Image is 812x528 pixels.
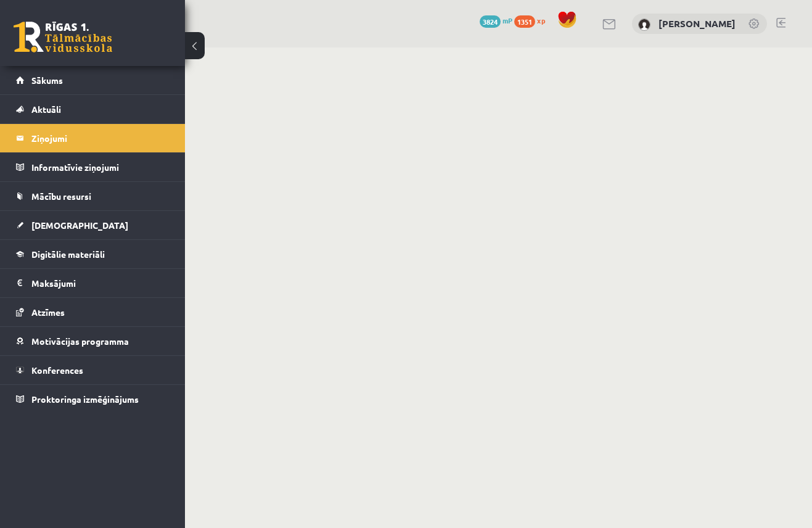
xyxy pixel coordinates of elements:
[31,75,63,86] span: Sākums
[537,15,545,25] span: xp
[31,249,105,260] span: Digitālie materiāli
[16,182,170,210] a: Mācību resursi
[480,15,501,28] span: 3824
[514,15,535,28] span: 1351
[31,104,61,115] span: Aktuāli
[31,336,129,347] span: Motivācijas programma
[31,365,83,376] span: Konferences
[16,95,170,123] a: Aktuāli
[638,19,650,31] img: Amanda Lorberga
[514,15,551,25] a: 1351 xp
[31,269,170,297] legend: Maksājumi
[16,240,170,268] a: Digitālie materiāli
[31,394,139,405] span: Proktoringa izmēģinājums
[16,356,170,384] a: Konferences
[31,191,91,202] span: Mācību resursi
[16,327,170,355] a: Motivācijas programma
[502,15,512,25] span: mP
[31,124,170,152] legend: Ziņojumi
[31,307,65,318] span: Atzīmes
[658,17,736,30] a: [PERSON_NAME]
[16,211,170,239] a: [DEMOGRAPHIC_DATA]
[16,66,170,94] a: Sākums
[14,22,112,52] a: Rīgas 1. Tālmācības vidusskola
[31,153,170,181] legend: Informatīvie ziņojumi
[480,15,512,25] a: 3824 mP
[16,153,170,181] a: Informatīvie ziņojumi
[16,124,170,152] a: Ziņojumi
[16,269,170,297] a: Maksājumi
[31,220,128,231] span: [DEMOGRAPHIC_DATA]
[16,298,170,326] a: Atzīmes
[16,385,170,413] a: Proktoringa izmēģinājums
